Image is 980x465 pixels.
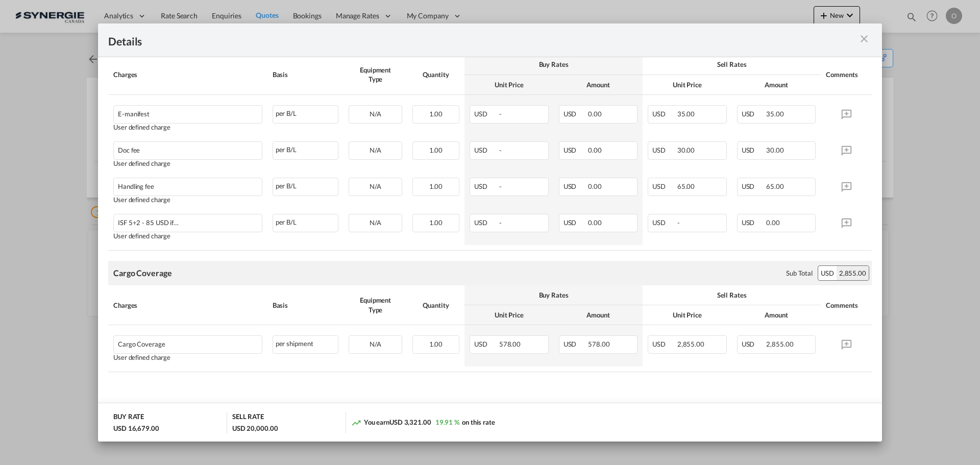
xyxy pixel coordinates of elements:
span: N/A [370,182,381,190]
div: per B/L [273,214,339,232]
th: Unit Price [643,305,732,325]
div: ISF 5+2 - 85 USD if applicable [118,214,223,227]
span: 0.00 [588,182,602,190]
span: 30.00 [766,146,784,154]
div: Charges [113,70,262,79]
div: User defined charge [113,196,262,204]
span: 2,855.00 [677,340,704,348]
span: USD [474,182,498,190]
span: N/A [370,146,381,154]
div: Sell Rates [648,60,816,69]
div: Handling fee [118,178,223,190]
span: 65.00 [766,182,784,190]
span: - [499,110,502,118]
div: SELL RATE [232,412,264,424]
div: Equipment Type [349,296,402,314]
th: Unit Price [464,305,554,325]
div: Basis [273,301,339,310]
span: N/A [370,340,381,348]
body: Editor, editor6 [10,10,752,38]
md-icon: icon-close m-3 fg-AAA8AD cursor [858,33,870,45]
span: USD [474,146,498,154]
div: Cargo Coverage [118,336,223,348]
div: Buy Rates [470,60,638,69]
span: 0.00 [766,218,780,227]
div: You earn on this rate [351,418,495,428]
span: 2,855.00 [766,340,793,348]
p: Drayage + Destuff + Final delivery with [PERSON_NAME]: [URL][DOMAIN_NAME] [10,28,752,38]
div: User defined charge [113,354,262,361]
th: Unit Price [464,75,554,95]
span: 19.91 % [435,418,459,426]
th: Amount [554,305,643,325]
span: USD [652,218,676,227]
span: USD [652,110,676,118]
th: Comments [821,285,872,325]
span: 35.00 [766,110,784,118]
span: USD [563,110,587,118]
span: USD [742,110,765,118]
span: USD [742,146,765,154]
span: 30.00 [677,146,695,154]
div: Sell Rates [648,290,816,300]
div: USD [818,266,837,280]
th: Comments [821,55,872,94]
div: per B/L [273,105,339,124]
md-icon: icon-trending-up [351,418,361,428]
span: USD [474,218,498,227]
div: BUY RATE [113,412,144,424]
span: USD [652,182,676,190]
span: USD [563,340,587,348]
div: E-manifest [118,106,223,118]
div: Charges [113,301,262,310]
span: 0.00 [588,218,602,227]
div: per B/L [273,141,339,160]
span: USD [474,110,498,118]
span: USD [652,340,676,348]
span: USD [563,218,587,227]
th: Amount [732,305,821,325]
div: 2,855.00 [837,266,869,280]
div: USD 16,679.00 [113,424,159,433]
span: USD [652,146,676,154]
div: User defined charge [113,232,262,240]
div: Basis [273,70,339,79]
span: 578.00 [499,340,521,348]
div: User defined charge [113,160,262,167]
div: Equipment Type [349,65,402,84]
span: 65.00 [677,182,695,190]
p: EXW charges + OF with DB group: [URL][DOMAIN_NAME] [10,10,752,21]
span: 1.00 [429,110,443,118]
span: 0.00 [588,146,602,154]
div: Doc fee [118,142,223,154]
span: - [499,218,502,227]
div: per shipment [273,335,339,354]
span: USD [742,218,765,227]
span: 35.00 [677,110,695,118]
span: N/A [370,110,381,118]
body: Editor, editor5 [10,10,752,21]
span: USD [563,146,587,154]
th: Unit Price [643,75,732,95]
div: Quantity [412,301,459,310]
div: User defined charge [113,124,262,131]
th: Amount [554,75,643,95]
span: - [677,218,680,227]
div: Quantity [412,70,459,79]
strong: —--------------------------------------------------------------- [10,99,156,107]
div: USD 20,000.00 [232,424,278,433]
span: USD 3,321.00 [389,418,431,426]
span: 578.00 [588,340,609,348]
span: - [499,182,502,190]
div: Cargo Coverage [113,267,172,279]
span: 1.00 [429,146,443,154]
span: 1.00 [429,340,443,348]
strong: Origin Charges Pick-up location : [PERSON_NAME] SPA - [STREET_ADDRESS] DI TERRE ROVERESCHE ([GEOG... [10,11,443,30]
span: USD [474,340,498,348]
span: - [499,146,502,154]
div: per B/L [273,178,339,196]
md-dialog: Port of Loading ... [98,23,882,442]
p: Currency is converted based on the date of sailing 1 hour free for loading (unloading), 125.00$ /... [10,38,752,91]
span: 0.00 [588,110,602,118]
span: USD [742,182,765,190]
